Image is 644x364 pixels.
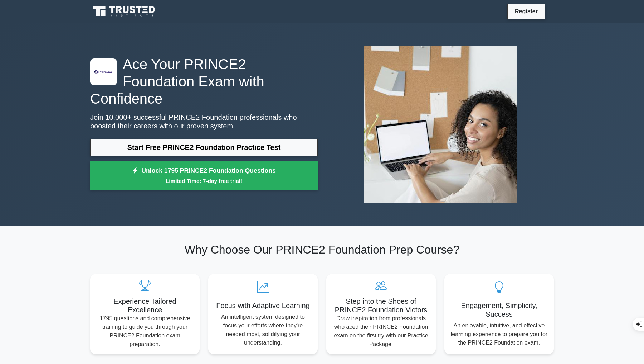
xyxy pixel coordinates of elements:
p: Join 10,000+ successful PRINCE2 Foundation professionals who boosted their careers with our prove... [90,113,318,130]
a: Unlock 1795 PRINCE2 Foundation QuestionsLimited Time: 7-day free trial! [90,161,318,190]
a: Register [511,7,542,16]
h5: Experience Tailored Excellence [96,297,194,314]
h5: Engagement, Simplicity, Success [450,301,548,318]
p: An enjoyable, intuitive, and effective learning experience to prepare you for the PRINCE2 Foundat... [450,321,548,347]
p: 1795 questions and comprehensive training to guide you through your PRINCE2 Foundation exam prepa... [96,314,194,349]
h1: Ace Your PRINCE2 Foundation Exam with Confidence [90,56,318,107]
p: Draw inspiration from professionals who aced their PRINCE2 Foundation exam on the first try with ... [332,314,430,349]
small: Limited Time: 7-day free trial! [99,177,309,185]
h2: Why Choose Our PRINCE2 Foundation Prep Course? [90,243,554,256]
p: An intelligent system designed to focus your efforts where they're needed most, solidifying your ... [214,313,312,347]
a: Start Free PRINCE2 Foundation Practice Test [90,139,318,156]
h5: Focus with Adaptive Learning [214,301,312,310]
h5: Step into the Shoes of PRINCE2 Foundation Victors [332,297,430,314]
